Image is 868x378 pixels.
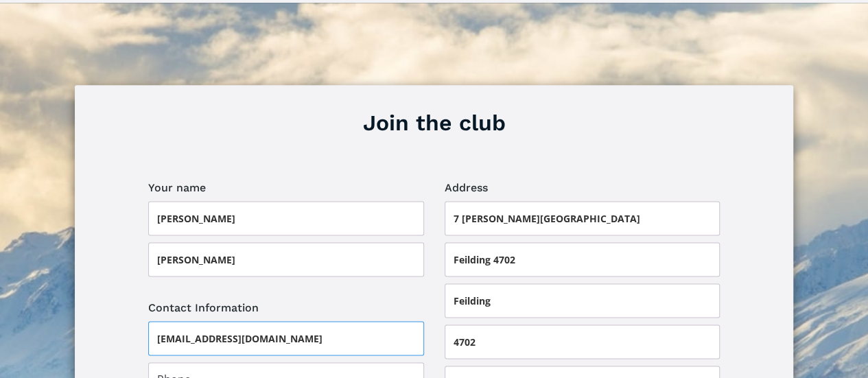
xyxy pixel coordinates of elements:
[445,201,720,235] input: Street Address
[148,321,424,355] input: Email
[148,298,259,318] legend: Contact Information
[445,324,720,359] input: Postal/Zip
[148,242,424,276] input: Last name
[445,178,488,198] legend: Address
[99,109,769,137] h3: Join the club
[445,283,720,318] input: City
[148,178,206,198] legend: Your name
[445,242,720,276] input: Address Line 2
[148,201,424,235] input: First name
